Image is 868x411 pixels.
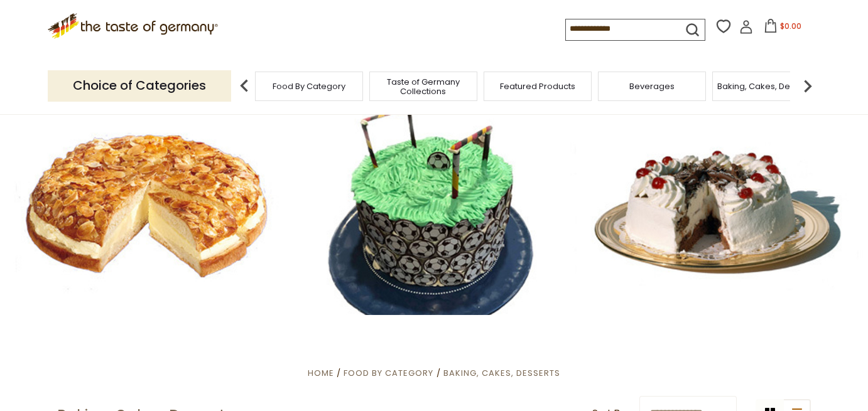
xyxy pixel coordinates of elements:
p: Choice of Categories [48,70,231,101]
a: Baking, Cakes, Desserts [717,82,815,91]
a: Taste of Germany Collections [373,77,474,96]
button: $0.00 [756,19,809,38]
a: Baking, Cakes, Desserts [443,367,560,379]
a: Food By Category [344,367,433,379]
span: $0.00 [780,21,801,31]
a: Home [308,367,334,379]
img: next arrow [795,73,820,99]
img: previous arrow [232,73,257,99]
a: Food By Category [273,82,345,91]
a: Beverages [629,82,675,91]
a: Featured Products [500,82,575,91]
